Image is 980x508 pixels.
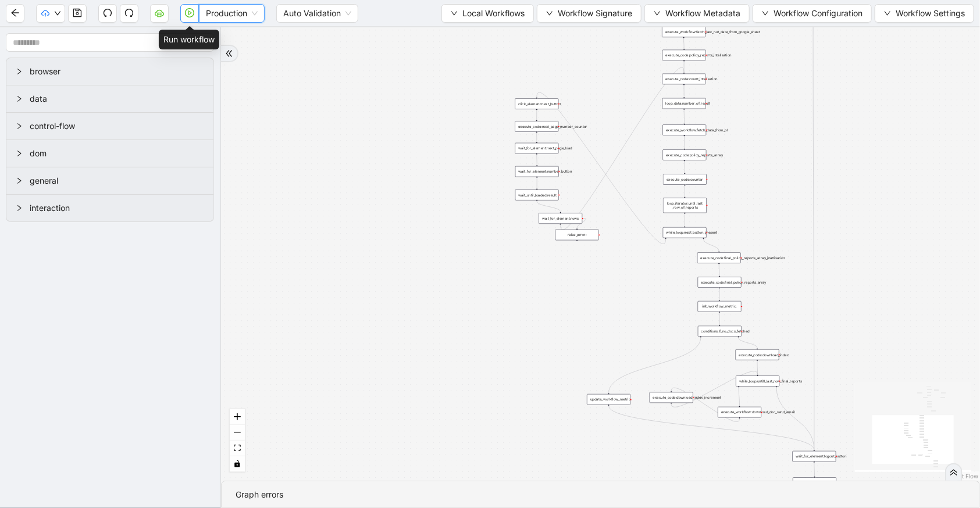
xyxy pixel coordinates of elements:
[225,49,233,58] span: double-right
[6,167,213,194] div: general
[698,301,742,312] div: init_workflow_metric:
[555,230,599,241] div: raise_error:plus-circle
[739,388,739,406] g: Edge from while_loop:untill_last_row_final_reports to execute_workflow:download_doc_send_email
[609,406,814,450] g: Edge from update_workflow_metric: to wait_for_element:logout_button
[515,166,559,177] div: wait_for_element:number_button
[671,371,758,407] g: Edge from execute_code:download_index_increment to while_loop:untill_last_row_final_reports
[16,150,23,157] span: right
[180,4,199,23] button: play-circle
[537,201,560,212] g: Edge from wait_until_loaded:result to wait_for_element:rows
[451,10,458,17] span: down
[644,4,750,23] button: downWorkflow Metadata
[793,451,836,462] div: wait_for_element:logout_button
[6,85,213,112] div: data
[896,7,965,20] span: Workflow Settings
[120,4,138,23] button: redo
[515,189,559,201] div: wait_until_loaded:result
[736,375,779,387] div: while_loop:untill_last_row_final_reports
[124,8,134,17] span: redo
[662,74,706,85] div: execute_code:count_intalisation
[739,338,757,348] g: Edge from conditions:if_no_docs_fetched to execute_code:download_index
[515,98,559,109] div: click_element:next_button
[30,92,204,105] span: data
[662,98,706,109] div: loop_data:number_of_result
[73,8,82,17] span: save
[663,149,707,160] div: execute_code:policy_reports_array
[16,205,23,212] span: right
[662,27,705,38] div: execute_workflow:fetch_last_run_date_from_google_sheet
[698,277,742,287] div: execute_code:final_policy_reports_array
[757,361,758,374] g: Edge from execute_code:download_index to while_loop:untill_last_row_final_reports
[546,10,553,17] span: down
[230,425,245,441] button: zoom out
[98,4,117,23] button: undo
[515,121,559,132] div: execute_code:next_page_number_counter
[537,4,642,23] button: downWorkflow Signature
[561,67,684,230] g: Edge from wait_for_element:rows to execute_code:count_intalisation
[230,409,245,425] button: zoom in
[230,441,245,456] button: fit view
[662,50,706,61] div: execute_code:policy_reports_intalisation
[663,227,707,238] div: while_loop:next_button_present
[558,7,632,20] span: Workflow Signature
[30,65,204,78] span: browser
[6,113,213,139] div: control-flow
[663,174,707,185] div: execute_code:counter
[6,58,213,85] div: browser
[663,198,707,213] div: loop_iterator:until_last _row_of_reports
[206,5,258,22] span: Production
[230,456,245,472] button: toggle interactivity
[155,8,164,17] span: cloud-server
[577,219,586,228] g: Edge from wait_for_element:rows to raise_error:
[814,463,815,476] g: Edge from wait_for_element:logout_button to click_element:logout_button
[736,349,779,360] div: execute_code:download_index
[515,143,559,153] div: wait_for_element:next_page_load
[654,10,661,17] span: down
[6,140,213,167] div: dom
[462,7,525,20] span: Local Workflows
[776,388,814,450] g: Edge from while_loop:untill_last_row_final_reports to wait_for_element:logout_button
[54,10,61,17] span: down
[718,407,761,418] div: execute_workflow:download_doc_send_email
[662,124,706,135] div: execute_workflow:fetch_data_from_pl
[159,30,219,49] div: Run workflow
[762,10,769,17] span: down
[30,120,204,133] span: control-flow
[10,8,20,17] span: arrow-left
[665,7,740,20] span: Workflow Metadata
[587,394,630,405] div: update_workflow_metric:
[185,8,194,17] span: play-circle
[671,388,739,421] g: Edge from execute_workflow:download_doc_send_email to execute_code:download_index_increment
[555,230,599,241] div: raise_error:
[16,95,23,102] span: right
[6,4,24,23] button: arrow-left
[150,4,169,23] button: cloud-server
[950,468,958,477] span: double-right
[697,252,741,263] div: execute_code:final_policy_reports_array_inatlisation
[236,488,965,501] div: Graph errors
[774,7,863,20] span: Workflow Configuration
[537,92,666,244] g: Edge from while_loop:next_button_present to click_element:next_button
[539,213,582,224] div: wait_for_element:rows
[650,392,693,403] div: execute_code:download_index_increment
[103,8,112,17] span: undo
[684,38,685,49] g: Edge from execute_workflow:fetch_last_run_date_from_google_sheet to execute_code:policy_reports_i...
[36,4,65,23] button: cloud-uploaddown
[16,177,23,184] span: right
